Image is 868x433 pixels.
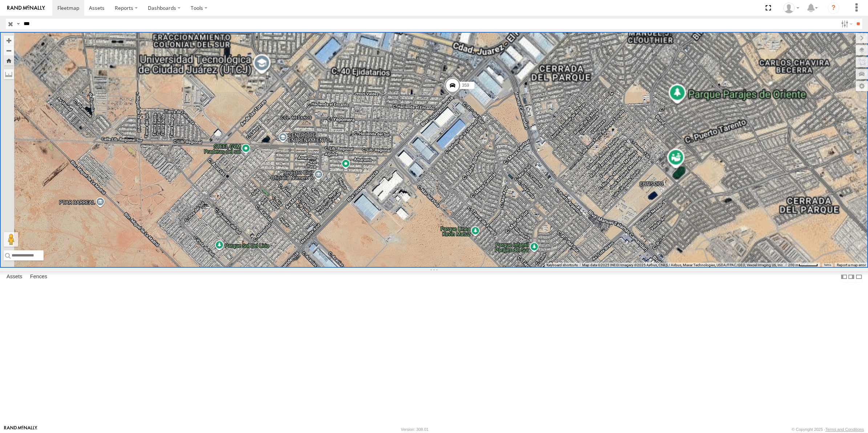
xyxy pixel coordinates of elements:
span: 359 [462,83,469,88]
i: ? [828,2,839,14]
div: Roberto Garcia [781,3,802,13]
label: Hide Summary Table [855,271,863,282]
label: Dock Summary Table to the Left [840,271,848,282]
label: Dock Summary Table to the Right [848,271,855,282]
label: Search Filter Options [838,19,854,29]
button: Drag Pegman onto the map to open Street View [4,232,18,247]
div: Version: 308.01 [401,427,429,432]
button: Zoom in [4,36,14,45]
span: 200 m [788,263,799,267]
a: Terms and Conditions [826,427,864,432]
button: Keyboard shortcuts [547,263,578,268]
label: Map Settings [856,81,868,91]
img: rand-logo.svg [7,5,45,11]
label: Measure [4,69,14,79]
button: Zoom out [4,45,14,56]
label: Assets [3,272,26,282]
a: Visit our Website [4,426,37,433]
a: Terms (opens in new tab) [824,264,831,267]
button: Zoom Home [4,56,14,65]
button: Map Scale: 200 m per 49 pixels [786,263,820,268]
label: Fences [27,272,51,282]
span: Map data ©2025 INEGI Imagery ©2025 Airbus, CNES / Airbus, Maxar Technologies, USDA/FPAC/GEO, Vexc... [582,263,784,267]
label: Search Query [15,19,21,29]
div: © Copyright 2025 - [792,427,864,432]
a: Report a map error [837,263,866,267]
